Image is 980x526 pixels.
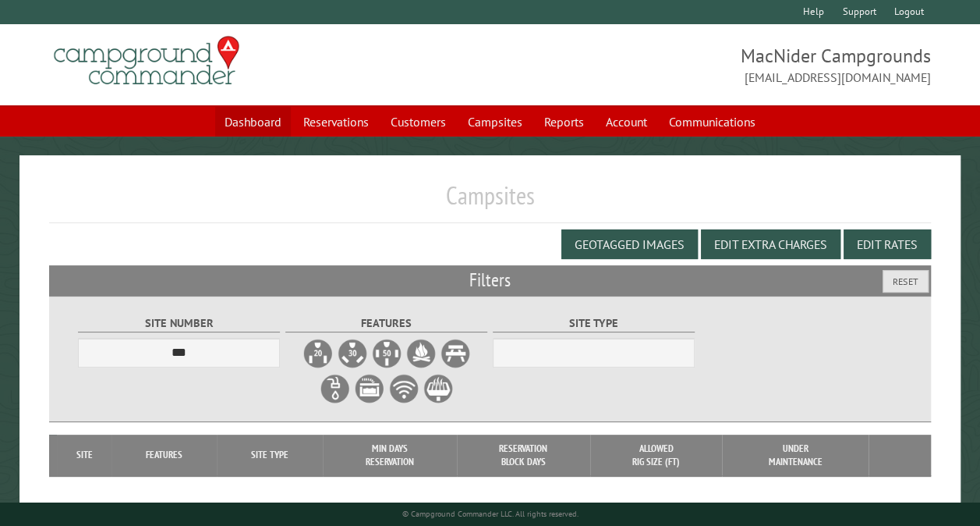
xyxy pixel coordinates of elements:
a: Communications [660,107,765,137]
button: Edit Rates [844,229,931,259]
button: Edit Extra Charges [701,229,840,259]
a: Reservations [294,107,378,137]
label: Site Number [78,315,280,332]
small: © Campground Commander LLC. All rights reserved. [402,509,578,519]
label: 50A Electrical Hookup [371,338,402,369]
label: WiFi Service [388,373,419,404]
h1: Campsites [49,180,931,223]
h2: Filters [49,265,931,295]
label: Picnic Table [440,338,471,369]
label: Water Hookup [320,373,351,404]
label: Grill [423,373,454,404]
img: Campground Commander [49,30,244,91]
a: Reports [535,107,593,137]
a: Campsites [458,107,532,137]
th: Reservation Block Days [457,435,590,476]
label: Sewer Hookup [354,373,385,404]
button: Reset [883,270,929,293]
a: Dashboard [215,107,291,137]
button: Geotagged Images [561,229,698,259]
th: Under Maintenance [722,435,869,476]
th: Site Type [217,435,324,476]
label: 20A Electrical Hookup [302,338,334,369]
th: Allowed Rig Size (ft) [590,435,722,476]
a: Customers [381,107,455,137]
a: Account [596,107,656,137]
th: Features [111,435,216,476]
th: Min Days Reservation [323,435,456,476]
label: 30A Electrical Hookup [337,338,368,369]
th: Site [57,435,111,476]
label: Site Type [493,315,695,332]
span: MacNider Campgrounds [EMAIL_ADDRESS][DOMAIN_NAME] [490,43,932,87]
label: Features [285,315,487,332]
label: Firepit [405,338,437,369]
